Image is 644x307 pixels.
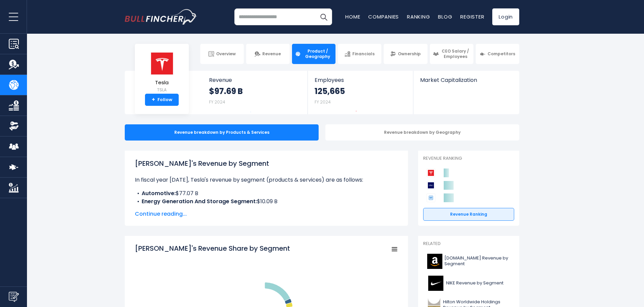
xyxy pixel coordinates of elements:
tspan: [PERSON_NAME]'s Revenue Share by Segment [135,244,290,253]
img: Tesla competitors logo [427,168,435,177]
a: Overview [200,44,244,64]
small: FY 2024 [315,99,331,105]
img: AMZN logo [427,254,442,269]
strong: $97.69 B [209,86,243,96]
p: Related [423,241,514,247]
li: $10.09 B [135,197,398,206]
a: Companies [368,13,399,20]
small: TSLA [150,87,174,93]
a: Blog [438,13,452,20]
span: Financials [352,51,375,57]
small: FY 2024 [209,99,225,105]
a: Go to homepage [125,9,197,25]
strong: + [152,97,155,103]
img: Ford Motor Company competitors logo [427,181,435,190]
span: Continue reading... [135,210,398,218]
span: Market Capitalization [420,77,512,83]
a: Ownership [384,44,427,64]
span: Competitors [488,51,515,57]
span: Tesla [150,80,174,86]
a: NIKE Revenue by Segment [423,274,514,293]
button: Search [315,8,332,25]
p: Revenue Ranking [423,156,514,161]
span: Overview [216,51,236,57]
span: [DOMAIN_NAME] Revenue by Segment [444,255,510,267]
img: General Motors Company competitors logo [427,193,435,202]
b: Energy Generation And Storage Segment: [142,197,257,205]
a: Ranking [407,13,430,20]
img: Ownership [9,121,19,131]
span: CEO Salary / Employees [441,49,470,59]
a: Register [460,13,484,20]
b: Automotive: [142,189,176,197]
span: NIKE Revenue by Segment [446,280,503,286]
img: NKE logo [427,276,444,291]
a: Market Capitalization [413,71,519,95]
a: CEO Salary / Employees [430,44,473,64]
a: Financials [338,44,381,64]
p: In fiscal year [DATE], Tesla's revenue by segment (products & services) are as follows: [135,176,398,184]
li: $77.07 B [135,189,398,197]
a: Revenue Ranking [423,208,514,221]
a: Competitors [476,44,519,64]
span: Revenue [209,77,301,83]
a: +Follow [145,94,179,106]
span: Product / Geography [303,49,332,59]
span: Revenue [262,51,281,57]
div: Revenue breakdown by Geography [325,124,519,141]
span: Employees [315,77,406,83]
span: Ownership [398,51,421,57]
a: Revenue $97.69 B FY 2024 [202,71,308,114]
a: Product / Geography [292,44,335,64]
img: bullfincher logo [125,9,197,25]
a: Employees 125,665 FY 2024 [308,71,413,114]
h1: [PERSON_NAME]'s Revenue by Segment [135,158,398,168]
a: Revenue [246,44,290,64]
a: Tesla TSLA [150,52,174,94]
div: Revenue breakdown by Products & Services [125,124,319,141]
a: [DOMAIN_NAME] Revenue by Segment [423,252,514,271]
a: Home [345,13,360,20]
strong: 125,665 [315,86,345,96]
a: Login [492,8,519,25]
